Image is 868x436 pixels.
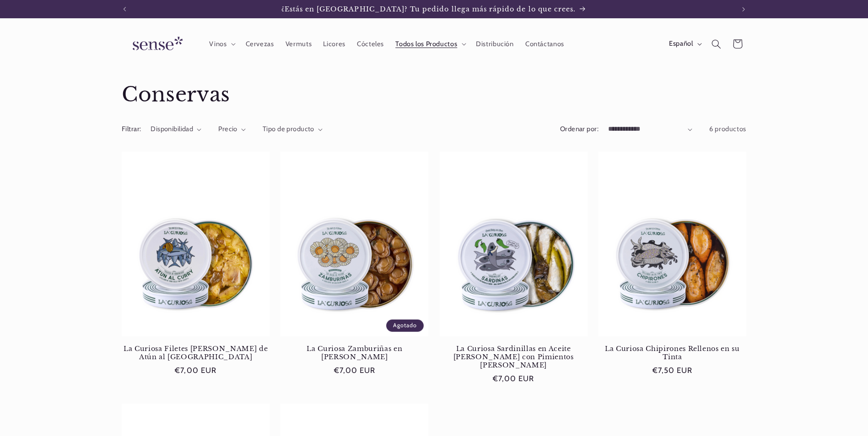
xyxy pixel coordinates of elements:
[390,34,470,54] summary: Todos los Productos
[286,40,312,48] span: Vermuts
[280,34,318,54] a: Vermuts
[598,345,746,362] a: La Curiosa Chipirones Rellenos en su Tinta
[669,39,693,49] span: Español
[118,27,194,61] a: Sense
[209,40,226,48] span: Vinos
[122,124,141,134] h2: Filtrar:
[263,124,323,134] summary: Tipo de producto (0 seleccionado)
[263,125,314,133] span: Tipo de producto
[663,35,706,53] button: Español
[318,34,351,54] a: Licores
[323,40,345,48] span: Licores
[218,125,237,133] span: Precio
[281,5,576,13] span: ¿Estás en [GEOGRAPHIC_DATA]? Tu pedido llega más rápido de lo que crees.
[351,34,389,54] a: Cócteles
[560,125,598,133] label: Ordenar por:
[525,40,564,48] span: Contáctanos
[519,34,570,54] a: Contáctanos
[240,34,280,54] a: Cervezas
[280,345,428,362] a: La Curiosa Zamburiñas en [PERSON_NAME]
[470,34,520,54] a: Distribución
[151,124,201,134] summary: Disponibilidad (0 seleccionado)
[218,124,246,134] summary: Precio
[151,125,193,133] span: Disponibilidad
[204,34,240,54] summary: Vinos
[706,33,727,54] summary: Búsqueda
[709,125,746,133] span: 6 productos
[476,40,514,48] span: Distribución
[122,345,270,362] a: La Curiosa Filetes [PERSON_NAME] de Atún al [GEOGRAPHIC_DATA]
[357,40,384,48] span: Cócteles
[122,82,746,108] h1: Conservas
[122,31,190,57] img: Sense
[395,40,457,48] span: Todos los Productos
[440,345,588,370] a: La Curiosa Sardinillas en Aceite [PERSON_NAME] con Pimientos [PERSON_NAME]
[246,40,274,48] span: Cervezas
